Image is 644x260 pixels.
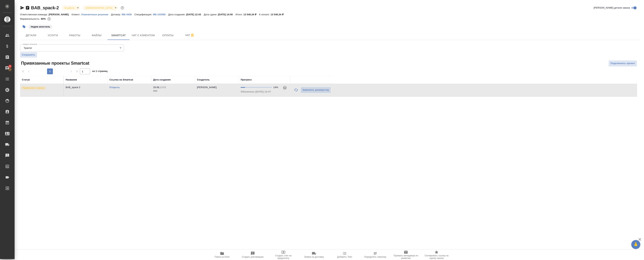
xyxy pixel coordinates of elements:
[66,78,77,82] div: Название
[215,256,230,258] span: Папка на Drive
[299,250,329,260] button: Заявка на доставку
[22,78,30,82] div: Статус
[20,23,28,31] button: Добавить тэг
[66,33,84,38] span: Работы
[243,13,259,16] p: 13 540,34 ₽
[360,250,391,260] button: Определить тематику
[1,64,14,73] a: 8
[20,13,49,16] p: Ответственная команда:
[300,87,331,93] button: Заменить разверстку
[218,13,236,16] p: [DATE] 14:00
[153,78,171,82] div: Дата создания
[153,13,168,16] a: МБ-103598
[241,90,271,93] span: Обновлено [DATE] 12:47
[20,6,24,10] button: Скопировать ссылку для ЯМессенджера
[22,33,40,38] span: Детали
[153,86,160,89] p: 29.08,
[132,33,155,38] span: Чат с клиентом
[241,78,252,82] div: Прогресс
[20,17,41,20] p: Маржинальность:
[134,13,153,16] p: Спецификация:
[204,13,218,16] p: Дата сдачи:
[423,254,450,259] span: Скопировать ссылку на оценку заказа
[190,33,195,38] svg: Отписаться
[197,78,210,82] div: Создатель
[44,33,62,38] span: Услуги
[64,6,76,9] button: В работе
[41,17,46,20] p: 80%
[72,13,81,16] p: Клиент:
[292,86,300,94] button: Обновить прогресс
[631,240,640,249] button: 🙏
[7,64,13,68] span: 8
[242,256,264,258] span: Создать рекламацию
[81,13,111,16] p: Упаковочные решения
[83,5,118,10] div: В работе
[92,69,108,74] span: из 1 страниц
[110,33,127,38] span: Smartcat
[66,86,106,89] p: BAB_spack-2
[122,13,134,16] a: МБ-4459
[268,250,299,260] button: Создать счет на предоплату
[168,13,186,16] p: Дата создания:
[329,250,360,260] button: Добавить Todo
[153,13,168,16] p: МБ-103598
[236,13,243,16] p: Итого:
[197,86,217,89] p: [PERSON_NAME]
[85,6,113,9] button: [DEMOGRAPHIC_DATA]
[23,46,33,50] button: Трактат
[302,88,329,92] span: Заменить разверстку
[271,13,286,16] p: 13 540,34 ₽
[120,5,125,10] button: Доп статусы указывают на важность/срочность заказа
[633,241,639,248] span: 🙏
[23,86,44,90] p: Привязан к заказу
[20,60,89,66] span: Привязанные проекты Smartcat
[421,250,452,260] button: Скопировать ссылку на оценку заказа
[181,33,199,38] span: Чат
[28,25,53,28] span: ждем апостиль
[153,89,193,93] p: 2025
[159,33,177,38] span: Оплаты
[88,33,105,38] span: Файлы
[49,13,72,16] p: [PERSON_NAME]
[304,256,324,258] span: Заявка на доставку
[81,13,111,16] a: Упаковочные решения
[237,250,268,260] button: Создать рекламацию
[20,52,37,58] button: Сохранить
[62,5,80,10] div: В работе
[273,86,280,89] div: 14%
[608,60,637,67] button: Подключить проект
[207,250,237,260] button: Папка на Drive
[111,13,122,16] p: Договор:
[259,13,271,16] p: К оплате:
[109,78,133,82] div: Ссылка на Smartcat
[337,256,352,258] span: Добавить Todo
[186,13,204,16] p: [DATE] 12:43
[122,13,134,16] p: МБ-4459
[109,86,120,89] a: Открыть
[20,44,124,51] div: Трактат
[594,6,630,10] span: [PERSON_NAME] детали заказа
[160,86,166,89] p: 13:03
[610,61,635,66] span: Подключить проект
[31,5,59,10] a: BAB_spack-2
[270,254,296,259] span: Создать счет на предоплату
[47,17,51,21] button: 2267.00 RUB;
[31,25,50,29] p: #ждем апостиль
[364,256,386,258] span: Определить тематику
[391,250,421,260] button: Призвать менеджера по развитию
[393,254,419,259] span: Призвать менеджера по развитию
[22,53,35,57] span: Сохранить
[25,6,30,10] button: Скопировать ссылку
